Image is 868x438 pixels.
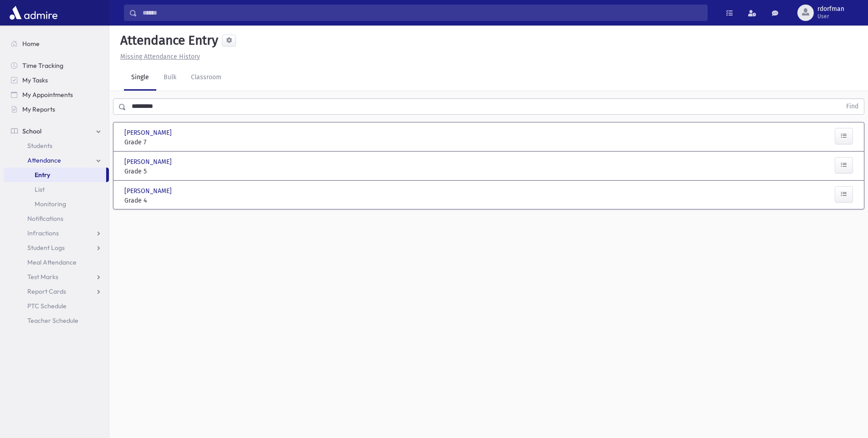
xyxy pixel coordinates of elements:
span: Student Logs [27,244,65,252]
a: Time Tracking [4,58,109,73]
span: Meal Attendance [27,258,77,266]
a: Attendance [4,153,109,168]
u: Missing Attendance History [120,53,200,61]
span: My Appointments [22,91,73,99]
span: Grade 5 [124,167,238,176]
span: My Reports [22,105,55,113]
a: Test Marks [4,270,109,284]
span: Students [27,142,52,150]
span: Entry [35,171,50,179]
a: Student Logs [4,240,109,255]
a: Missing Attendance History [117,53,200,61]
a: Classroom [184,65,229,91]
a: Single [124,65,156,91]
a: Monitoring [4,197,109,211]
span: User [817,13,844,20]
span: Test Marks [27,273,58,281]
span: List [35,185,45,194]
span: Attendance [27,156,61,164]
a: Report Cards [4,284,109,299]
span: Infractions [27,229,59,237]
input: Search [137,5,707,21]
span: My Tasks [22,76,48,84]
span: Notifications [27,214,63,223]
a: Infractions [4,226,109,240]
span: [PERSON_NAME] [124,186,174,196]
a: PTC Schedule [4,299,109,313]
a: My Reports [4,102,109,117]
a: Entry [4,168,106,182]
img: AdmirePro [7,4,60,22]
a: Meal Attendance [4,255,109,270]
span: [PERSON_NAME] [124,157,174,167]
span: Home [22,40,40,48]
span: Time Tracking [22,61,63,70]
a: Students [4,138,109,153]
span: School [22,127,41,135]
span: rdorfman [817,5,844,13]
a: My Tasks [4,73,109,87]
a: School [4,124,109,138]
a: Home [4,36,109,51]
span: Grade 7 [124,138,238,147]
span: Grade 4 [124,196,238,205]
span: Teacher Schedule [27,316,78,325]
a: List [4,182,109,197]
button: Find [841,99,864,114]
span: PTC Schedule [27,302,67,310]
a: Teacher Schedule [4,313,109,328]
a: Bulk [156,65,184,91]
a: Notifications [4,211,109,226]
span: [PERSON_NAME] [124,128,174,138]
a: My Appointments [4,87,109,102]
span: Monitoring [35,200,66,208]
h5: Attendance Entry [117,33,218,48]
span: Report Cards [27,287,66,295]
